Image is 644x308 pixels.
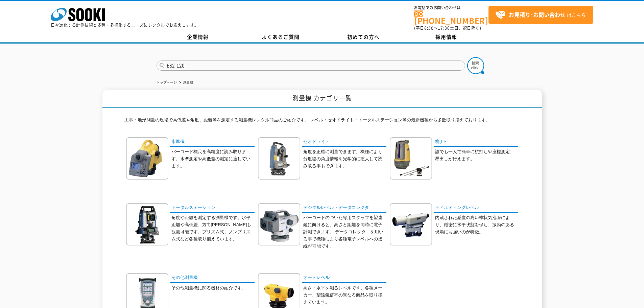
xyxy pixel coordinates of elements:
[438,25,450,31] span: 17:30
[435,214,518,235] p: 内蔵された感度の高い棒状気泡管により、厳密に水平状態を保ち、振動のある現場にも強いのが特徴。
[322,32,405,42] a: 初めての方へ
[171,214,255,242] p: 角度や距離を測定する測量機です。水平距離や高低差、方向[PERSON_NAME]も観測可能です。プリズム式、ノンプリズム式など各種取り揃えています。
[467,57,484,74] img: btn_search.png
[303,148,386,169] p: 角度を正確に測量できます。機種により分度盤の角度情報を光学的に拡大して読み取る事もできます。
[390,203,432,245] img: ティルティングレベル
[157,80,177,84] a: トップページ
[51,23,199,27] p: 日々進化する計測技術と多種・多様化するニーズにレンタルでお応えします。
[434,203,518,213] a: ティルティングレベル
[414,25,481,31] span: (平日 ～ 土日、祝日除く)
[171,148,255,169] p: バーコード標尺を高精度に読み取ります。水準測定や高低差の測定に適しています。
[495,10,586,20] span: はこちら
[435,148,518,163] p: 誰でも一人で簡単に杭打ちや座標測定、墨出しが行えます。
[178,79,193,86] li: 測量機
[258,203,300,245] img: デジタルレベル・データコレクタ
[126,137,168,180] img: 水準儀
[258,137,300,180] img: セオドライト
[170,203,255,213] a: トータルステーション
[157,61,465,71] input: 商品名、型式、NETIS番号を入力してください
[170,273,255,283] a: その他測量機
[170,137,255,147] a: 水準儀
[434,137,518,147] a: 杭ナビ
[239,32,322,42] a: よくあるご質問
[405,32,488,42] a: 採用情報
[390,137,432,180] img: 杭ナビ
[347,33,380,41] span: 初めての方へ
[414,10,488,24] a: [PHONE_NUMBER]
[102,90,542,108] h1: 測量機 カテゴリ一覧
[509,10,566,19] strong: お見積り･お問い合わせ
[302,203,386,213] a: デジタルレベル・データコレクタ
[488,6,593,24] a: お見積り･お問い合わせはこちら
[157,32,239,42] a: 企業情報
[126,203,168,245] img: トータルステーション
[171,285,255,292] p: その他測量機に関る機材の紹介です。
[303,285,386,306] p: 高さ・水平を測るレベルです。各種メーカー、望遠鏡倍率の異なる商品を取り揃えています。
[124,117,520,127] p: 工事・地形測量の現場で高低差や角度、距離等を測定する測量機レンタル商品のご紹介です。 レベル・セオドライト・トータルステーション等の最新機種から多数取り揃えております。
[414,6,488,10] span: お電話でのお問い合わせは
[303,214,386,250] p: バーコードのついた専用スタッフを望遠鏡に向けると、高さと距離を同時に電子計測できます。 データコレクタ―を用いる事で機種により各種電子レベルへの接続が可能です。
[302,137,386,147] a: セオドライト
[302,273,386,283] a: オートレベル
[424,25,434,31] span: 8:50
